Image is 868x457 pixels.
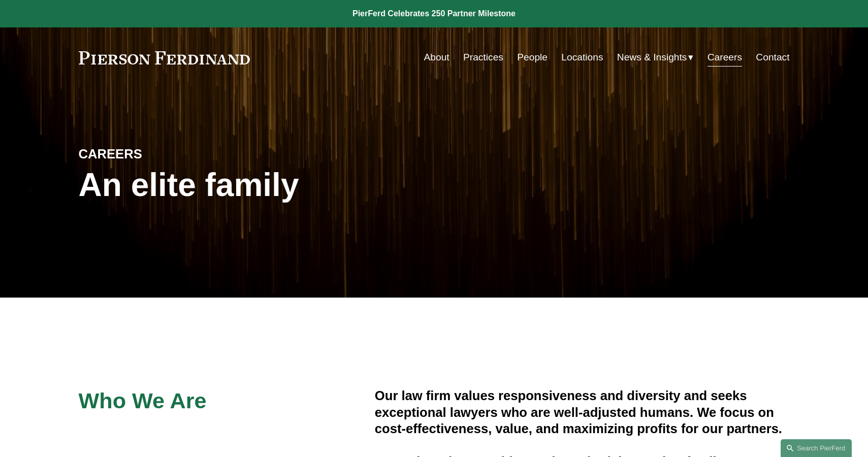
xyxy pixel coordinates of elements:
[375,387,790,437] h4: Our law firm values responsiveness and diversity and seeks exceptional lawyers who are well-adjus...
[561,48,603,67] a: Locations
[79,388,207,413] span: Who We Are
[781,439,852,457] a: Search this site
[617,49,687,67] span: News & Insights
[617,48,694,67] a: folder dropdown
[463,48,503,67] a: Practices
[424,48,449,67] a: About
[708,48,742,67] a: Careers
[79,167,434,204] h1: An elite family
[79,146,256,162] h4: CAREERS
[517,48,548,67] a: People
[756,48,789,67] a: Contact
